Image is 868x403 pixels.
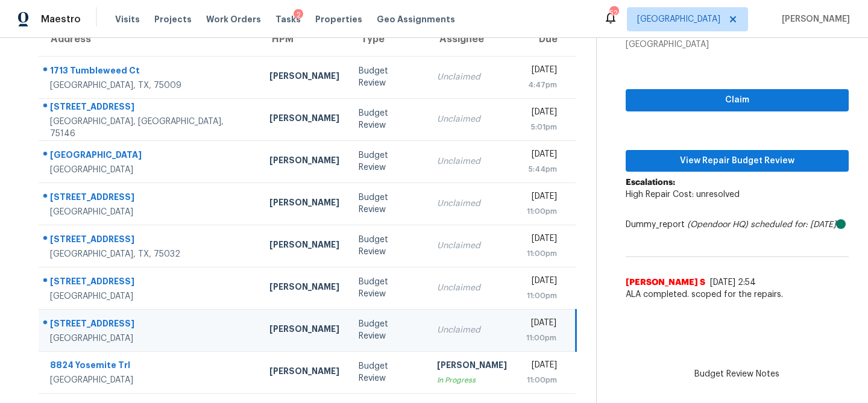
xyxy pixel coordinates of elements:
div: [PERSON_NAME] [269,196,339,211]
div: [GEOGRAPHIC_DATA] [50,206,250,218]
span: High Repair Cost: unresolved [626,190,740,199]
div: [GEOGRAPHIC_DATA] [626,39,849,51]
th: Due [517,22,576,56]
div: [GEOGRAPHIC_DATA] [50,333,250,345]
span: Tasks [275,15,301,23]
span: Claim [635,93,839,108]
div: [GEOGRAPHIC_DATA] [50,374,250,386]
div: 5:01pm [526,121,558,133]
div: [PERSON_NAME] [269,323,339,338]
div: [GEOGRAPHIC_DATA] [50,149,250,164]
div: 11:00pm [526,374,558,386]
div: 4:47pm [526,79,558,91]
span: Properties [315,13,362,25]
div: [DATE] [526,148,558,163]
b: Escalations: [626,178,675,187]
div: 11:00pm [526,290,558,302]
button: Claim [626,89,849,111]
span: [DATE] 2:54 [710,278,756,287]
span: [PERSON_NAME] [777,13,850,25]
div: Budget Review [359,360,418,384]
div: [DATE] [526,317,556,332]
div: 1713 Tumbleweed Ct [50,64,250,80]
div: [DATE] [526,233,558,248]
div: Budget Review [359,276,418,300]
span: Budget Review Notes [687,368,787,380]
span: [GEOGRAPHIC_DATA] [637,13,720,25]
div: [GEOGRAPHIC_DATA] [50,164,250,176]
div: [STREET_ADDRESS] [50,101,250,116]
i: (Opendoor HQ) [687,220,748,229]
div: Unclaimed [437,324,507,336]
div: Budget Review [359,149,418,173]
div: [GEOGRAPHIC_DATA], [GEOGRAPHIC_DATA], 75146 [50,116,250,140]
div: [PERSON_NAME] [269,281,339,296]
div: Budget Review [359,192,418,216]
div: [PERSON_NAME] [269,154,339,169]
div: [GEOGRAPHIC_DATA], TX, 75032 [50,248,250,260]
button: View Repair Budget Review [626,150,849,172]
div: Budget Review [359,318,418,342]
div: Budget Review [359,234,418,258]
div: Dummy_report [626,219,849,231]
div: [STREET_ADDRESS] [50,317,250,333]
div: 11:00pm [526,205,558,217]
span: Projects [154,13,192,25]
div: [STREET_ADDRESS] [50,191,250,206]
div: [DATE] [526,275,558,290]
div: 5:44pm [526,163,558,175]
div: [DATE] [526,190,558,205]
div: [PERSON_NAME] [269,112,339,127]
span: [PERSON_NAME] S [626,276,705,289]
div: 52 [609,7,618,19]
div: [DATE] [526,106,558,121]
th: Address [39,22,260,56]
div: Unclaimed [437,155,507,167]
span: Maestro [41,13,81,25]
div: Unclaimed [437,113,507,125]
div: Unclaimed [437,282,507,294]
div: Unclaimed [437,71,507,83]
div: [STREET_ADDRESS] [50,233,250,248]
div: [GEOGRAPHIC_DATA], TX, 75009 [50,80,250,92]
span: Visits [115,13,140,25]
th: Type [349,22,427,56]
span: Geo Assignments [377,13,455,25]
div: [PERSON_NAME] [269,365,339,380]
span: Work Orders [206,13,261,25]
span: View Repair Budget Review [635,154,839,169]
span: ALA completed. scoped for the repairs. [626,289,849,301]
th: HPM [260,22,349,56]
div: Budget Review [359,65,418,89]
th: Assignee [427,22,517,56]
div: [PERSON_NAME] [269,70,339,85]
div: [STREET_ADDRESS] [50,275,250,290]
div: [DATE] [526,359,558,374]
div: 2 [294,9,303,21]
div: [DATE] [526,64,558,79]
div: Budget Review [359,107,418,131]
div: 8824 Yosemite Trl [50,359,250,374]
div: [GEOGRAPHIC_DATA] [50,290,250,302]
i: scheduled for: [DATE] [750,220,836,229]
div: Unclaimed [437,240,507,252]
div: [PERSON_NAME] [437,359,507,374]
div: 11:00pm [526,248,558,260]
div: 11:00pm [526,332,556,344]
div: [PERSON_NAME] [269,239,339,254]
div: Unclaimed [437,198,507,210]
div: In Progress [437,374,507,386]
